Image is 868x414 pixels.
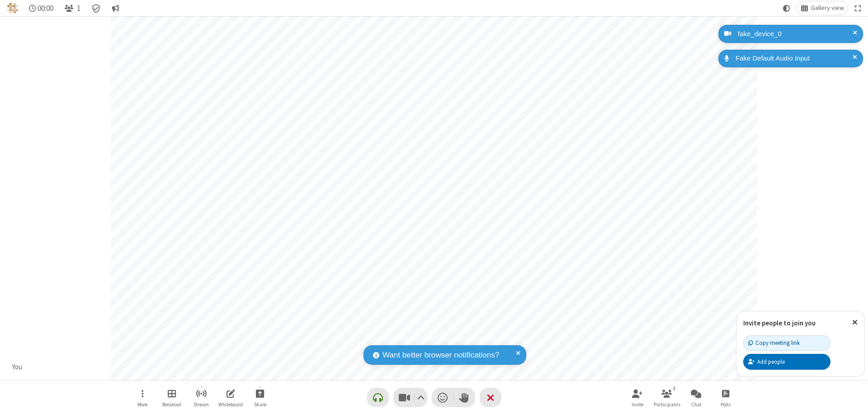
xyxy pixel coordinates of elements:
[480,388,501,407] button: End or leave meeting
[367,388,389,407] button: Connect your audio
[453,388,475,407] button: Raise hand
[61,1,84,15] button: Open participant list
[683,385,710,410] button: Open chat
[188,385,215,410] button: Start streaming
[721,402,731,407] span: Polls
[25,1,57,15] div: Timer
[382,349,499,361] span: Want better browser notifications?
[735,29,856,39] div: fake_device_0
[108,1,123,15] button: Conversation
[218,402,243,407] span: Whiteboard
[9,362,26,372] div: You
[851,1,865,15] button: Fullscreen
[624,385,651,410] button: Invite participants (⌘+Shift+I)
[732,53,856,64] div: Fake Default Audio Input
[632,402,643,407] span: Invite
[653,385,680,410] button: Open participant list
[811,5,844,12] span: Gallery view
[748,339,800,347] div: Copy meeting link
[432,388,453,407] button: Send a reaction
[670,384,678,392] div: 1
[743,354,830,369] button: Add people
[38,4,53,13] span: 00:00
[691,402,702,407] span: Chat
[415,388,427,407] button: Video setting
[162,402,181,407] span: Breakout
[743,335,830,351] button: Copy meeting link
[393,388,427,407] button: Stop video (⌘+Shift+V)
[137,402,147,407] span: More
[77,4,80,13] span: 1
[129,385,156,410] button: Open menu
[654,402,680,407] span: Participants
[7,3,18,14] img: QA Selenium DO NOT DELETE OR CHANGE
[845,311,864,334] button: Close popover
[254,402,266,407] span: Share
[797,1,848,15] button: Change layout
[246,385,274,410] button: Start sharing
[193,402,209,407] span: Stream
[779,1,794,15] button: Using system theme
[88,1,105,15] div: Meeting details Encryption enabled
[743,319,816,327] label: Invite people to join you
[217,385,244,410] button: Open shared whiteboard
[712,385,739,410] button: Open poll
[158,385,185,410] button: Manage Breakout Rooms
